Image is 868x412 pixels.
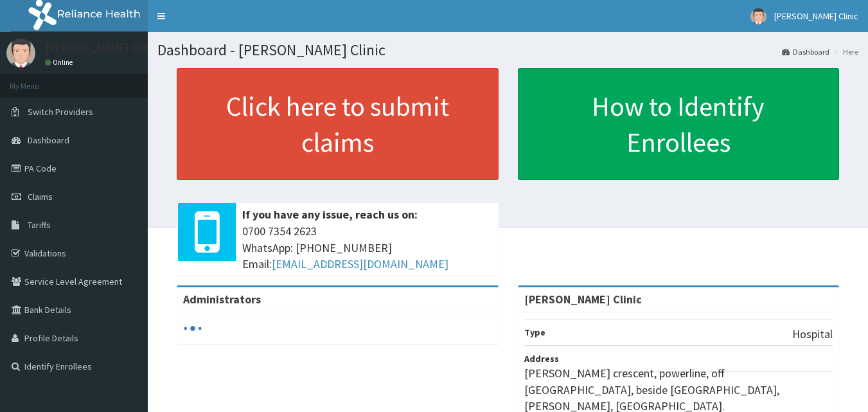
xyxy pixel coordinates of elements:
[750,8,766,24] img: User Image
[45,58,76,67] a: Online
[242,223,492,273] span: 0700 7354 2623 WhatsApp: [PHONE_NUMBER] Email:
[524,353,559,364] b: Address
[157,42,858,58] h1: Dashboard - [PERSON_NAME] Clinic
[28,106,93,118] span: Switch Providers
[6,39,35,67] img: User Image
[28,134,69,146] span: Dashboard
[242,207,418,222] b: If you have any issue, reach us on:
[183,292,261,307] b: Administrators
[518,68,840,180] a: How to Identify Enrollees
[28,219,51,231] span: Tariffs
[272,256,448,271] a: [EMAIL_ADDRESS][DOMAIN_NAME]
[183,319,202,338] svg: audio-loading
[524,327,545,338] b: Type
[45,42,159,53] p: [PERSON_NAME] Clinic
[792,326,833,343] p: Hospital
[177,68,499,180] a: Click here to submit claims
[28,191,53,202] span: Claims
[782,46,829,57] a: Dashboard
[831,46,858,57] li: Here
[524,292,642,307] strong: [PERSON_NAME] Clinic
[774,10,858,22] span: [PERSON_NAME] Clinic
